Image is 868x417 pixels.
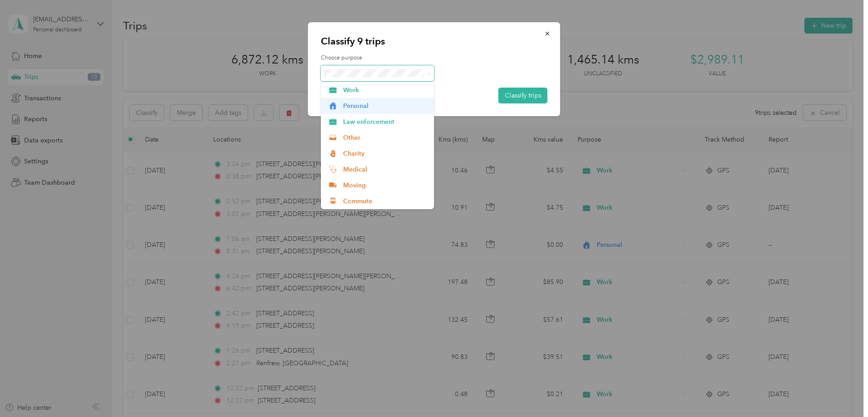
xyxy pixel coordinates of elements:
[343,85,428,95] span: Work
[343,196,428,206] span: Commute
[343,133,428,142] span: Other
[343,117,428,127] span: Law enforcement
[499,88,548,103] button: Classify trips
[321,35,548,48] p: Classify 9 trips
[321,54,548,62] label: Choose purpose
[343,165,428,174] span: Medical
[343,101,428,111] span: Personal
[343,149,428,158] span: Charity
[343,181,428,190] span: Moving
